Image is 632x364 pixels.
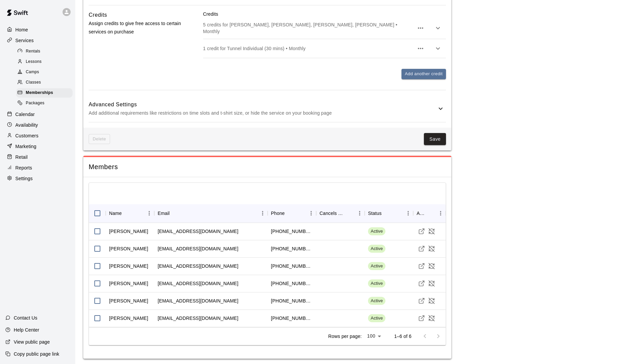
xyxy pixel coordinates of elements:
a: Visit customer profile [417,278,427,288]
h6: Credits [89,11,107,19]
a: Classes [16,78,75,88]
button: Sort [382,209,391,218]
a: Packages [16,98,75,109]
div: Zac Erickson [109,297,148,304]
span: Lessons [26,58,42,65]
a: Availability [5,120,70,130]
span: Memberships [26,90,53,96]
div: jennifernicolewiegand@gmail.com [158,245,238,252]
span: Active [368,228,385,235]
div: Stephanie Bowman [109,228,148,235]
div: Packages [16,99,73,108]
a: Visit customer profile [417,313,427,323]
p: Assign credits to give free access to certain services on purchase [89,19,182,36]
div: Name [109,204,122,223]
div: Camps [16,68,73,77]
a: Settings [5,173,70,184]
button: Cancel Membership [427,261,437,271]
p: Home [15,26,28,33]
p: Availability [15,122,38,128]
div: 5 credits for [PERSON_NAME], [PERSON_NAME], [PERSON_NAME], [PERSON_NAME] • Monthly [203,17,446,39]
button: Sort [170,209,179,218]
div: Melissa Smentek [109,280,148,287]
div: Retail [5,152,70,162]
button: Menu [258,208,268,218]
div: Classes [16,78,73,87]
div: Cancels Date [320,204,345,223]
a: Visit customer profile [417,244,427,254]
p: Rows per page: [328,333,362,340]
span: Members [89,162,446,171]
p: View public page [14,339,50,345]
div: Rentals [16,47,73,56]
p: Services [15,37,34,44]
button: Menu [306,208,316,218]
a: Rentals [16,46,75,56]
div: Phone [271,204,285,223]
div: mesince83@gmail.com [158,228,238,235]
div: +19162065898 [271,315,313,322]
div: Cancels Date [316,204,365,223]
a: Customers [5,131,70,141]
a: Visit customer profile [417,261,427,271]
div: +14127373713 [271,245,313,252]
a: Services [5,35,70,45]
button: Menu [144,208,154,218]
div: +19162611115 [271,297,313,304]
span: Active [368,246,385,252]
p: Retail [15,154,28,160]
a: Camps [16,67,75,78]
div: Status [365,204,413,223]
a: Marketing [5,141,70,151]
span: Packages [26,100,44,107]
button: Menu [403,208,413,218]
div: Memberships [16,88,73,98]
p: Credits [203,11,446,17]
div: +19163088336 [271,280,313,287]
p: Add additional requirements like restrictions on time slots and t-shirt size, or hide the service... [89,109,437,117]
button: Sort [122,209,131,218]
a: Home [5,25,70,35]
span: This membership cannot be deleted since it still has members [89,134,110,144]
button: Add another credit [401,69,446,79]
a: Lessons [16,56,75,67]
div: +19167619108 [271,228,313,235]
div: Melissa Cronin [109,263,148,269]
p: Copy public page link [14,351,59,357]
button: Sort [285,209,294,218]
button: Cancel Membership [427,313,437,323]
p: 5 credits for [PERSON_NAME], [PERSON_NAME], [PERSON_NAME], [PERSON_NAME] • Monthly [203,21,414,35]
div: Email [158,204,170,223]
button: Sort [345,209,355,218]
button: Cancel Membership [427,226,437,236]
button: Menu [355,208,365,218]
div: Jennifer Wiegand [109,245,148,252]
p: Customers [15,132,38,139]
span: Active [368,315,385,322]
div: Advanced SettingsAdd additional requirements like restrictions on time slots and t-shirt size, or... [89,96,446,122]
span: Rentals [26,48,40,55]
p: Calendar [15,111,35,118]
div: Alexander Haw [109,315,148,322]
div: 1 credit for Tunnel Individual (30 mins) • Monthly [203,39,446,58]
div: Actions [417,204,426,223]
p: 1 credit for Tunnel Individual (30 mins) • Monthly [203,45,414,52]
button: Sort [426,209,436,218]
div: Email [154,204,268,223]
button: Save [424,133,446,145]
span: Active [368,263,385,269]
button: Menu [436,208,446,218]
div: 100 [364,331,383,341]
p: Help Center [14,327,39,333]
p: Reports [15,164,32,171]
h6: Advanced Settings [89,100,437,109]
div: melissacronin1@gmail.com [158,263,238,269]
a: Reports [5,163,70,173]
div: Name [106,204,154,223]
